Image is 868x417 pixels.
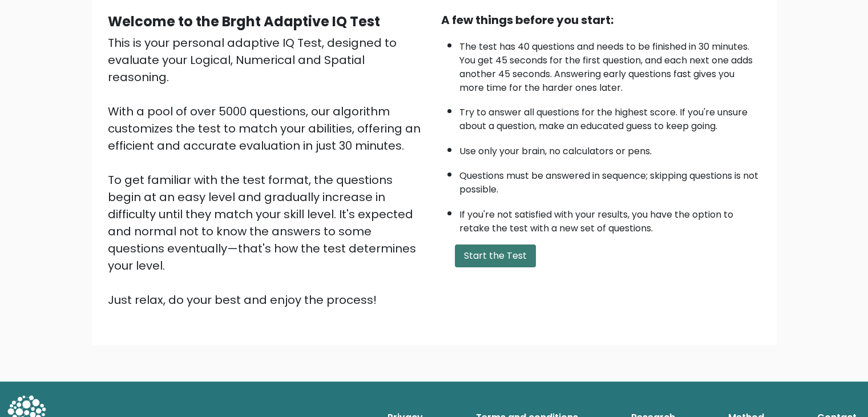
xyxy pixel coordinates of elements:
[108,12,380,31] b: Welcome to the Brght Adaptive IQ Test
[108,34,427,308] div: This is your personal adaptive IQ Test, designed to evaluate your Logical, Numerical and Spatial ...
[459,202,761,235] li: If you're not satisfied with your results, you have the option to retake the test with a new set ...
[459,139,761,158] li: Use only your brain, no calculators or pens.
[459,100,761,133] li: Try to answer all questions for the highest score. If you're unsure about a question, make an edu...
[459,163,761,197] li: Questions must be answered in sequence; skipping questions is not possible.
[441,11,761,29] div: A few things before you start:
[455,244,536,267] button: Start the Test
[459,34,761,95] li: The test has 40 questions and needs to be finished in 30 minutes. You get 45 seconds for the firs...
